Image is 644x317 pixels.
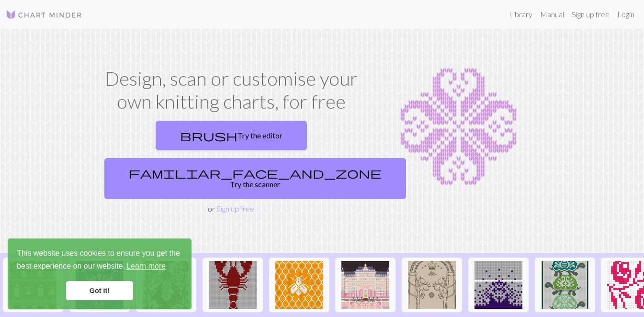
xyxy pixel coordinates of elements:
[373,67,544,187] img: Chart example
[3,279,63,288] a: Repeating bugs
[613,5,638,24] a: Login
[156,121,307,150] a: Try the editor
[341,261,389,309] img: Copy of Grand-Budapest-Hotel-Exterior.jpg
[468,258,529,312] button: Copy of fade
[104,158,406,199] a: Try the scanner
[203,258,263,312] button: Copy of Copy of Lobster
[8,238,192,309] div: cookieconsent
[402,279,462,288] a: portededurin1.jpg
[101,67,362,113] h1: Design, scan or customise your own knitting charts, for free
[535,279,595,288] a: turtles_down.jpg
[216,204,254,213] a: Sign up free
[203,279,263,288] a: Copy of Copy of Lobster
[17,248,182,273] span: This website uses cookies to ensure you get the best experience on our website.
[275,261,323,309] img: Mehiläinen
[535,258,595,312] button: turtles_down.jpg
[101,117,362,215] div: or
[66,281,133,300] a: dismiss cookie message
[568,5,613,24] a: Sign up free
[269,258,329,312] button: Mehiläinen
[408,261,456,309] img: portededurin1.jpg
[335,258,395,312] button: Copy of Grand-Budapest-Hotel-Exterior.jpg
[129,166,382,180] span: familiar_face_and_zone
[402,258,462,312] button: portededurin1.jpg
[536,5,568,24] a: Manual
[468,279,529,288] a: Copy of fade
[6,9,82,21] img: Logo
[541,261,589,309] img: turtles_down.jpg
[125,259,167,273] a: learn more about cookies
[209,261,257,309] img: Copy of Copy of Lobster
[3,258,63,312] button: Repeating bugs
[180,129,237,142] span: brush
[505,5,536,24] a: Library
[269,279,329,288] a: Mehiläinen
[475,261,522,309] img: Copy of fade
[335,279,395,288] a: Copy of Grand-Budapest-Hotel-Exterior.jpg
